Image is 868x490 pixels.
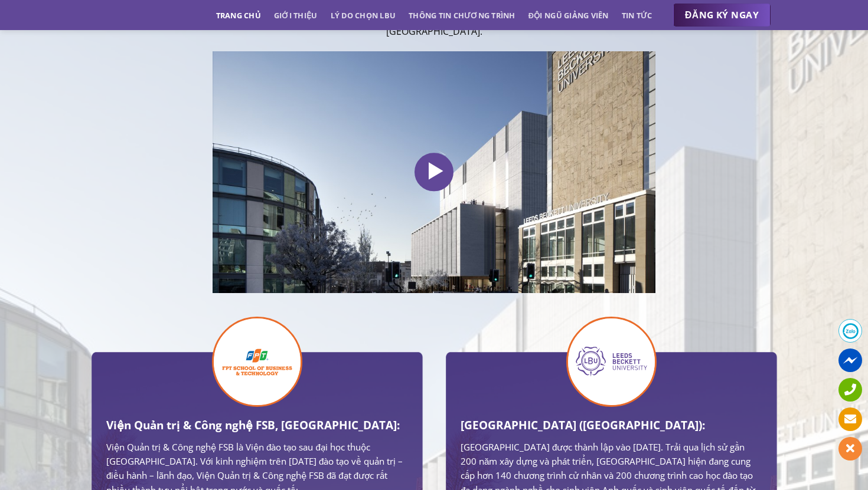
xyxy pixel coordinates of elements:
[106,416,407,434] h3: Viện Quản trị & Công nghệ FSB, [GEOGRAPHIC_DATA]:
[461,416,762,434] h3: [GEOGRAPHIC_DATA] ([GEOGRAPHIC_DATA]):
[409,5,515,26] a: Thông tin chương trình
[216,5,261,26] a: Trang chủ
[673,4,771,27] a: ĐĂNG KÝ NGAY
[331,5,396,26] a: Lý do chọn LBU
[622,5,652,26] a: Tin tức
[685,8,759,22] span: ĐĂNG KÝ NGAY
[528,5,609,26] a: Đội ngũ giảng viên
[274,5,318,26] a: Giới thiệu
